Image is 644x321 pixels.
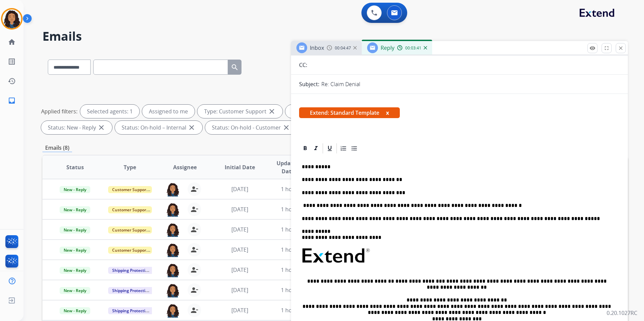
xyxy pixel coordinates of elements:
[8,77,16,85] mat-icon: history
[335,45,351,51] span: 00:04:47
[108,307,154,314] span: Shipping Protection
[268,107,276,115] mat-icon: close
[190,246,198,254] mat-icon: person_remove
[300,143,310,153] div: Bold
[225,163,255,171] span: Initial Date
[108,206,152,213] span: Customer Support
[190,266,198,274] mat-icon: person_remove
[190,205,198,213] mat-icon: person_remove
[41,121,112,134] div: Status: New - Reply
[311,143,321,153] div: Italic
[231,307,248,314] span: [DATE]
[190,306,198,314] mat-icon: person_remove
[166,182,180,197] img: agent-avatar
[281,226,309,233] span: 1 hour ago
[281,307,309,314] span: 1 hour ago
[190,225,198,234] mat-icon: person_remove
[108,226,152,234] span: Customer Support
[310,44,324,51] span: Inbox
[97,123,105,132] mat-icon: close
[60,287,90,294] span: New - Reply
[604,45,610,51] mat-icon: fullscreen
[60,307,90,314] span: New - Reply
[231,246,248,253] span: [DATE]
[321,80,360,88] p: Re: Claim Denial
[386,109,389,117] button: x
[197,105,283,118] div: Type: Customer Support
[231,206,248,213] span: [DATE]
[231,226,248,233] span: [DATE]
[8,58,16,66] mat-icon: list_alt
[108,186,152,193] span: Customer Support
[281,185,309,193] span: 1 hour ago
[281,206,309,213] span: 1 hour ago
[231,63,239,71] mat-icon: search
[115,121,202,134] div: Status: On-hold – Internal
[166,304,180,318] img: agent-avatar
[299,107,400,118] span: Extend: Standard Template
[231,286,248,294] span: [DATE]
[285,105,374,118] div: Type: Shipping Protection
[281,286,309,294] span: 1 hour ago
[108,287,154,294] span: Shipping Protection
[166,223,180,237] img: agent-avatar
[60,226,90,234] span: New - Reply
[349,143,359,153] div: Bullet List
[231,185,248,193] span: [DATE]
[190,185,198,193] mat-icon: person_remove
[8,97,16,105] mat-icon: inbox
[405,45,421,51] span: 00:03:41
[166,203,180,217] img: agent-avatar
[281,266,309,274] span: 1 hour ago
[124,163,136,171] span: Type
[339,143,349,153] div: Ordered List
[60,206,90,213] span: New - Reply
[188,123,196,132] mat-icon: close
[8,38,16,46] mat-icon: home
[618,45,624,51] mat-icon: close
[60,267,90,274] span: New - Reply
[205,121,297,134] div: Status: On-hold - Customer
[173,163,197,171] span: Assignee
[299,61,307,69] p: CC:
[166,283,180,297] img: agent-avatar
[60,186,90,193] span: New - Reply
[299,80,319,88] p: Subject:
[190,286,198,294] mat-icon: person_remove
[381,44,394,51] span: Reply
[273,159,303,175] span: Updated Date
[281,246,309,253] span: 1 hour ago
[231,266,248,274] span: [DATE]
[166,243,180,257] img: agent-avatar
[325,143,335,153] div: Underline
[108,267,154,274] span: Shipping Protection
[142,105,195,118] div: Assigned to me
[42,144,72,152] p: Emails (8)
[607,309,637,317] p: 0.20.1027RC
[589,45,595,51] mat-icon: remove_red_eye
[60,247,90,254] span: New - Reply
[282,123,290,132] mat-icon: close
[41,107,77,115] p: Applied filters:
[42,30,628,43] h2: Emails
[2,9,21,28] img: avatar
[80,105,139,118] div: Selected agents: 1
[166,263,180,277] img: agent-avatar
[108,247,152,254] span: Customer Support
[66,163,84,171] span: Status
